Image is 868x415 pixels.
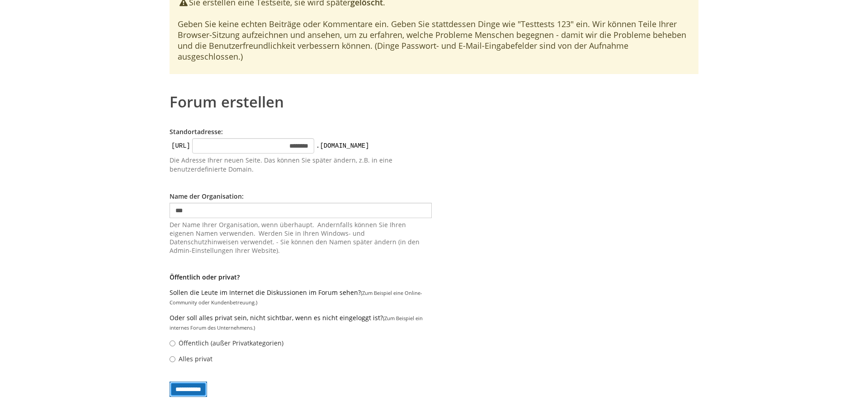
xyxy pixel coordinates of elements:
kbd: [URL] [170,141,192,150]
kbd: .[DOMAIN_NAME] [314,141,371,150]
input: Öffentlich (außer Privatkategorien) [170,340,175,346]
label: Name der Organisation: [170,192,244,201]
b: Öffentlich oder privat? [170,273,240,281]
label: Alles privat [179,354,212,363]
h1: Forum erstellen [170,88,698,109]
label: Öffentlich (außer Privatkategorien) [179,339,283,347]
p: Sollen die Leute im Internet die Diskussionen im Forum sehen? [170,288,432,307]
label: Standortadresse: [170,127,223,136]
input: Alles privat [170,356,175,362]
p: Oder soll alles privat sein, nicht sichtbar, wenn es nicht eingeloggt ist? [170,313,432,332]
span: Der Name Ihrer Organisation, wenn überhaupt. Andernfalls können Sie Ihren eigenen Namen verwenden... [170,220,432,255]
p: Die Adresse Ihrer neuen Seite. Das können Sie später ändern, z.B. in eine benutzerdefinierte Domain. [170,156,432,174]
